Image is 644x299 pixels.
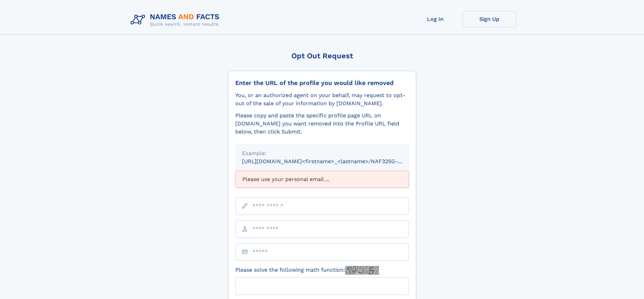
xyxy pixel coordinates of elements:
a: Sign Up [462,11,517,27]
div: Enter the URL of the profile you would like removed [235,79,409,87]
div: Example: [242,149,402,157]
label: Please solve the following math function: [235,266,379,275]
div: Please use your personal email ... [235,171,409,188]
a: Log In [408,11,462,27]
div: Please copy and paste the specific profile page URL on [DOMAIN_NAME] you want removed into the Pr... [235,112,409,136]
div: You, or an authorized agent on your behalf, may request to opt-out of the sale of your informatio... [235,91,409,108]
div: Opt Out Request [228,52,416,60]
small: [URL][DOMAIN_NAME]<firstname>_<lastname>/NAF325G-xxxxxxxx [242,158,422,165]
img: Logo Names and Facts [128,11,225,29]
